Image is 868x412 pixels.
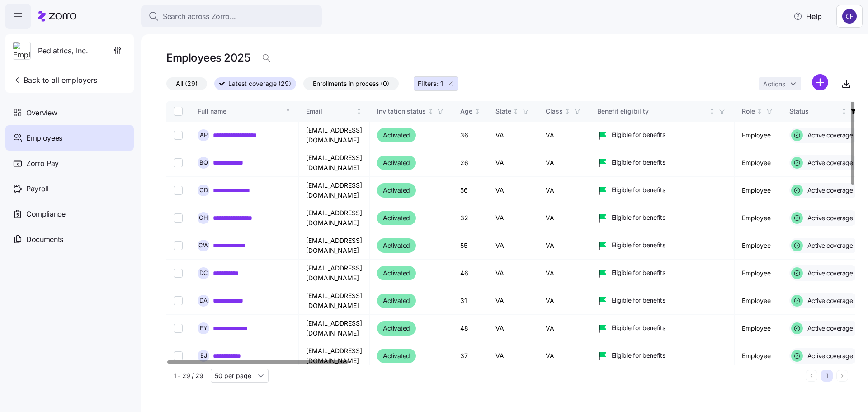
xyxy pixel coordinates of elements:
div: Benefit eligibility [597,106,708,116]
td: [EMAIL_ADDRESS][DOMAIN_NAME] [299,177,370,204]
td: [EMAIL_ADDRESS][DOMAIN_NAME] [299,122,370,149]
button: Back to all employers [9,71,101,89]
button: Help [786,7,829,25]
span: Eligible for benefits [612,241,665,250]
div: Status [789,106,840,116]
div: Invitation status [377,106,426,116]
span: E Y [200,325,208,331]
a: Payroll [5,176,134,201]
td: [EMAIL_ADDRESS][DOMAIN_NAME] [299,315,370,342]
button: 1 [821,370,833,382]
th: EmailNot sorted [299,101,370,122]
span: Eligible for benefits [612,213,665,222]
div: Not sorted [513,108,519,114]
svg: add icon [812,74,828,90]
td: 26 [453,149,488,177]
span: Eligible for benefits [612,351,665,360]
span: Pediatrics, Inc. [38,45,88,57]
div: State [495,106,511,116]
div: Role [742,106,755,116]
span: Activated [383,323,410,334]
button: Filters: 1 [414,76,458,91]
td: Employee [735,260,782,287]
span: Help [793,11,822,22]
td: VA [488,315,538,342]
input: Select record 7 [174,296,183,305]
th: StatusNot sorted [782,101,867,122]
div: Email [306,106,354,116]
span: Active coverage [805,324,853,333]
td: 56 [453,177,488,204]
span: Active coverage [805,241,853,250]
span: Active coverage [805,269,853,278]
span: Active coverage [805,296,853,305]
td: VA [488,149,538,177]
td: VA [488,260,538,287]
span: Employees [26,133,62,144]
span: B Q [199,160,208,166]
span: Overview [26,107,57,118]
td: VA [488,232,538,260]
td: VA [488,287,538,315]
th: AgeNot sorted [453,101,488,122]
span: Documents [26,234,63,245]
td: [EMAIL_ADDRESS][DOMAIN_NAME] [299,149,370,177]
button: Next page [836,370,848,382]
td: Employee [735,204,782,232]
span: Back to all employers [13,75,97,85]
td: VA [538,260,590,287]
span: E J [200,353,207,359]
span: Payroll [26,183,49,194]
td: [EMAIL_ADDRESS][DOMAIN_NAME] [299,342,370,370]
td: Employee [735,149,782,177]
td: 32 [453,204,488,232]
td: VA [538,232,590,260]
span: Activated [383,240,410,251]
td: VA [488,204,538,232]
td: 46 [453,260,488,287]
div: Not sorted [356,108,362,114]
span: Activated [383,268,410,279]
th: StateNot sorted [488,101,538,122]
span: D A [199,298,208,303]
th: RoleNot sorted [735,101,782,122]
span: Active coverage [805,213,853,223]
a: Employees [5,125,134,151]
div: Not sorted [841,108,847,114]
input: Select record 1 [174,131,183,140]
span: Latest coverage (29) [228,78,291,90]
span: D C [199,270,208,276]
td: VA [538,149,590,177]
div: Age [460,106,472,116]
span: C D [199,187,208,193]
span: Search across Zorro... [163,11,236,22]
td: 48 [453,315,488,342]
td: Employee [735,177,782,204]
td: VA [538,287,590,315]
td: VA [538,315,590,342]
td: [EMAIL_ADDRESS][DOMAIN_NAME] [299,260,370,287]
th: Benefit eligibilityNot sorted [590,101,735,122]
button: Actions [759,77,801,90]
span: Enrollments in process (0) [313,78,389,90]
span: Activated [383,157,410,168]
td: [EMAIL_ADDRESS][DOMAIN_NAME] [299,287,370,315]
span: Eligible for benefits [612,130,665,139]
span: Zorro Pay [26,158,59,169]
span: Eligible for benefits [612,268,665,277]
td: Employee [735,342,782,370]
span: Active coverage [805,351,853,360]
td: [EMAIL_ADDRESS][DOMAIN_NAME] [299,204,370,232]
span: C H [199,215,208,221]
td: 37 [453,342,488,370]
a: Documents [5,227,134,252]
div: Full name [198,106,283,116]
span: Activated [383,213,410,223]
a: Overview [5,100,134,125]
td: 36 [453,122,488,149]
span: Eligible for benefits [612,158,665,167]
div: Class [546,106,563,116]
div: Not sorted [564,108,571,114]
input: Select record 8 [174,324,183,333]
span: Eligible for benefits [612,296,665,305]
